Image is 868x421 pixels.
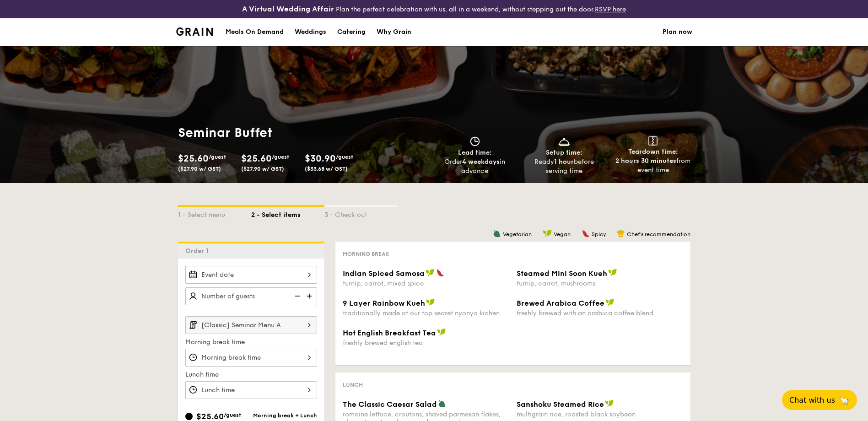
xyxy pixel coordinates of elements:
img: icon-vegan.f8ff3823.svg [543,229,552,237]
img: icon-vegan.f8ff3823.svg [605,399,614,408]
strong: 1 hour [554,158,574,166]
span: ($27.90 w/ GST) [178,166,221,172]
span: Lead time: [458,149,492,157]
span: Chef's recommendation [627,231,690,237]
input: Number of guests [185,287,317,305]
a: Catering [332,18,371,46]
img: icon-dish.430c3a2e.svg [557,136,571,146]
span: $30.90 [305,153,336,164]
img: icon-chef-hat.a58ddaea.svg [617,229,625,237]
div: Morning break + Lunch [251,412,317,419]
div: Ready before serving time [523,157,605,176]
span: Setup time: [546,149,582,157]
img: icon-vegan.f8ff3823.svg [426,298,435,307]
div: Why Grain [377,18,411,46]
div: turnip, carrot, mushrooms [517,280,683,287]
span: Teardown time: [628,148,678,156]
span: ($33.68 w/ GST) [305,166,348,172]
div: 2 - Select items [251,207,324,220]
span: Morning break [343,251,389,257]
input: Event date [185,266,317,284]
img: icon-teardown.65201eee.svg [648,136,658,146]
label: Morning break time [185,338,317,347]
img: icon-vegan.f8ff3823.svg [437,328,446,336]
h1: Seminar Buffet [178,124,361,141]
strong: 4 weekdays [462,158,500,166]
a: Why Grain [371,18,417,46]
img: icon-add.58712e84.svg [303,287,317,305]
span: Chat with us [789,396,835,405]
span: /guest [272,154,289,160]
span: Indian Spiced Samosa [343,269,425,278]
span: Lunch [343,382,363,388]
span: Order 1 [185,247,212,255]
span: The Classic Caesar Salad [343,400,437,409]
span: 9 Layer Rainbow Kueh [343,299,425,308]
div: freshly brewed with an arabica coffee blend [517,309,683,317]
img: icon-spicy.37a8142b.svg [436,269,444,277]
div: multigrain rice, roasted black soybean [517,410,683,418]
img: icon-chevron-right.3c0dfbd6.svg [302,316,317,334]
span: /guest [336,154,353,160]
span: 🦙 [839,395,850,405]
div: Catering [337,18,366,46]
div: Plan the perfect celebration with us, all in a weekend, without stepping out the door. [171,4,698,15]
img: icon-spicy.37a8142b.svg [582,229,590,237]
div: freshly brewed english tea [343,339,509,347]
span: $25.60 [241,153,272,164]
div: Meals On Demand [226,18,284,46]
a: Plan now [663,18,692,46]
span: /guest [209,154,226,160]
span: $25.60 [178,153,209,164]
span: Vegetarian [503,231,532,237]
img: icon-vegan.f8ff3823.svg [426,269,435,277]
span: Brewed Arabica Coffee [517,299,604,308]
input: Lunch time [185,381,317,399]
input: Morning break time [185,349,317,367]
span: Sanshoku Steamed Rice [517,400,604,409]
div: 3 - Check out [324,207,398,220]
span: Vegan [554,231,571,237]
img: icon-clock.2db775ea.svg [468,136,482,146]
span: Hot English Breakfast Tea [343,329,436,337]
a: RSVP here [595,5,626,13]
div: turnip, carrot, mixed spice [343,280,509,287]
span: /guest [224,412,241,418]
label: Lunch time [185,370,317,379]
div: Weddings [295,18,326,46]
img: icon-reduce.1d2dbef1.svg [290,287,303,305]
span: Steamed Mini Soon Kueh [517,269,607,278]
div: 1 - Select menu [178,207,251,220]
h4: A Virtual Wedding Affair [242,4,334,15]
div: traditionally made at our top secret nyonya kichen [343,309,509,317]
a: Weddings [289,18,332,46]
a: Logotype [176,27,213,36]
button: Chat with us🦙 [782,390,857,410]
a: Meals On Demand [220,18,289,46]
img: Grain [176,27,213,36]
img: icon-vegan.f8ff3823.svg [605,298,615,307]
img: icon-vegan.f8ff3823.svg [608,269,617,277]
input: $25.60/guest($27.90 w/ GST)Morning break + LunchMin 30 guests [185,413,193,420]
div: Order in advance [434,157,516,176]
span: Spicy [592,231,606,237]
span: ($27.90 w/ GST) [241,166,284,172]
img: icon-vegetarian.fe4039eb.svg [493,229,501,237]
strong: 2 hours 30 minutes [615,157,676,165]
img: icon-vegetarian.fe4039eb.svg [438,399,446,408]
div: from event time [612,157,694,175]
